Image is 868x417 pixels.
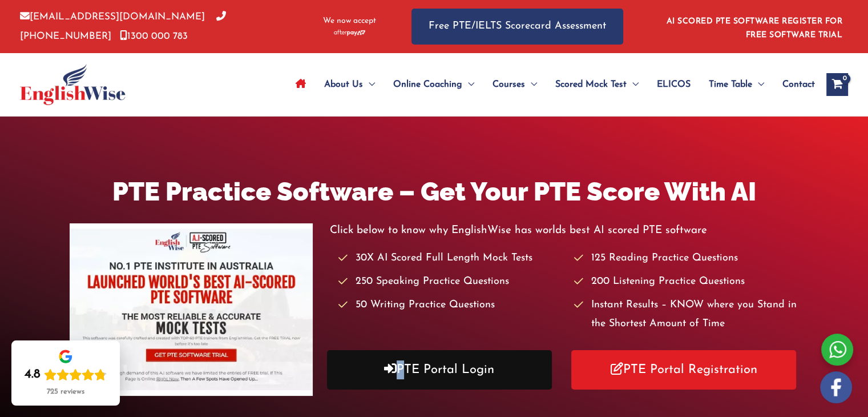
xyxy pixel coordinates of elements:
[752,65,764,105] span: Menu Toggle
[709,65,752,105] span: Time Table
[555,65,627,105] span: Scored Mock Test
[782,65,815,105] span: Contact
[492,65,525,105] span: Courses
[411,9,623,45] a: Free PTE/IELTS Scorecard Assessment
[334,30,365,36] img: Afterpay-Logo
[338,272,563,291] li: 250 Speaking Practice Questions
[657,65,691,105] span: ELICOS
[315,65,384,105] a: About UsMenu Toggle
[25,367,41,383] div: 4.8
[667,17,843,39] a: AI SCORED PTE SOFTWARE REGISTER FOR FREE SOFTWARE TRIAL
[120,31,188,41] a: 1300 000 783
[826,73,848,96] a: View Shopping Cart, empty
[70,223,313,396] img: pte-institute-main
[324,65,363,105] span: About Us
[20,64,126,105] img: cropped-ew-logo
[546,65,648,105] a: Scored Mock TestMenu Toggle
[525,65,537,105] span: Menu Toggle
[393,65,462,105] span: Online Coaching
[820,371,852,403] img: white-facebook.png
[338,296,563,315] li: 50 Writing Practice Questions
[327,350,552,390] a: PTE Portal Login
[20,12,205,22] a: [EMAIL_ADDRESS][DOMAIN_NAME]
[660,8,848,45] aside: Header Widget 1
[47,387,84,396] div: 725 reviews
[627,65,639,105] span: Menu Toggle
[571,350,796,390] a: PTE Portal Registration
[323,15,376,27] span: We now accept
[25,367,107,383] div: Rating: 4.8 out of 5
[338,249,563,268] li: 30X AI Scored Full Length Mock Tests
[574,272,798,291] li: 200 Listening Practice Questions
[483,65,546,105] a: CoursesMenu Toggle
[384,65,483,105] a: Online CoachingMenu Toggle
[648,65,700,105] a: ELICOS
[70,174,799,210] h1: PTE Practice Software – Get Your PTE Score With AI
[462,65,474,105] span: Menu Toggle
[286,65,815,105] nav: Site Navigation: Main Menu
[773,65,815,105] a: Contact
[700,65,773,105] a: Time TableMenu Toggle
[330,221,799,240] p: Click below to know why EnglishWise has worlds best AI scored PTE software
[363,65,375,105] span: Menu Toggle
[20,12,226,41] a: [PHONE_NUMBER]
[574,296,798,334] li: Instant Results – KNOW where you Stand in the Shortest Amount of Time
[574,249,798,268] li: 125 Reading Practice Questions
